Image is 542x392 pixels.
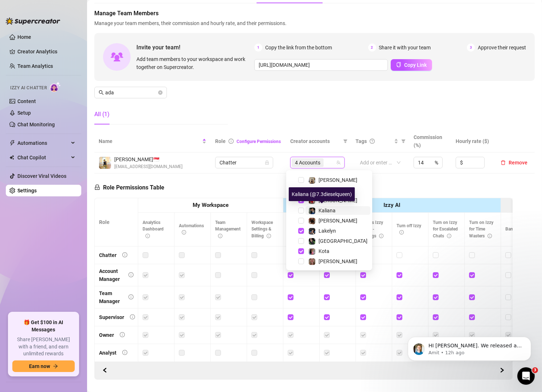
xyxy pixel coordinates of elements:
span: filter [343,139,348,143]
span: Add team members to your workspace and work together on Supercreator. [136,55,251,71]
div: Team Manager [99,289,123,305]
span: info-circle [120,332,125,337]
span: Tags [356,137,367,145]
th: Name [94,130,211,152]
span: Izzy AI Chatter [10,85,47,91]
span: Kota [319,248,329,254]
img: Kaliana [309,208,315,214]
span: 2 [368,44,376,52]
a: Creator Analytics [17,46,75,57]
span: Chatter [219,157,269,168]
span: Turn off Izzy [397,223,421,235]
div: Analyst [99,349,116,357]
th: Role [95,198,138,246]
span: left [102,368,107,373]
span: Workspace Settings & Billing [251,220,273,239]
span: Name [99,137,201,145]
span: Approve their request [478,44,526,52]
span: arrow-right [53,364,58,369]
span: 4 Accounts [292,158,324,167]
span: Select tree node [298,238,304,244]
div: Supervisor [99,313,124,321]
a: Content [17,98,36,104]
span: info-circle [128,294,134,299]
span: 3 [532,367,538,373]
a: Team Analytics [17,63,53,69]
iframe: Intercom live chat [517,367,535,385]
span: info-circle [122,350,127,355]
span: Share it with your team [379,44,431,52]
img: Lakelyn [309,228,315,234]
div: Chatter [99,251,116,259]
span: info-circle [379,234,383,238]
img: AI Chatter [50,82,61,92]
span: Select tree node [298,177,304,183]
img: Chat Copilot [9,155,14,160]
span: [EMAIL_ADDRESS][DOMAIN_NAME] [114,163,182,170]
img: Salem [309,238,315,245]
span: [PERSON_NAME] 🇸🇬 [114,155,182,163]
a: Settings [17,188,37,193]
span: Share [PERSON_NAME] with a friend, and earn unlimited rewards [12,336,75,358]
input: Search members [105,89,157,97]
span: lock [265,160,269,165]
a: Discover Viral Videos [17,173,66,179]
span: Copy the link from the bottom [265,44,332,52]
span: info-circle [488,234,492,238]
img: Natasha [309,177,315,184]
span: Role [215,138,226,144]
button: Earn nowarrow-right [12,360,75,372]
span: info-circle [229,139,234,144]
span: info-circle [447,234,451,238]
span: Automations [17,137,69,149]
span: info-circle [128,272,134,277]
span: Manage your team members, their commission and hourly rate, and their permissions. [94,19,535,27]
span: [PERSON_NAME] [319,177,357,183]
a: Configure Permissions [237,139,281,144]
span: Earn now [29,363,50,369]
a: Setup [17,110,31,116]
a: Home [17,34,31,40]
span: 3 [467,44,475,52]
span: Analytics Dashboard [143,220,164,239]
th: Commission (%) [409,130,451,152]
span: info-circle [145,234,150,238]
span: delete [501,160,506,165]
span: Bank [505,226,522,232]
th: Hourly rate ($) [451,130,493,152]
div: All (1) [94,110,110,119]
span: Chat Copilot [17,152,69,163]
img: Mila Steele [309,258,315,265]
iframe: Intercom notifications message [397,322,542,372]
span: filter [401,139,406,143]
span: info-circle [399,230,404,234]
div: Kaliana (@7.3dieselqueen) [289,187,355,201]
span: Select tree node [298,218,304,224]
span: Select tree node [298,228,304,234]
span: Select tree node [298,248,304,254]
span: info-circle [130,314,135,319]
img: logo-BBDzfeDw.svg [6,17,60,25]
button: Copy Link [391,59,432,71]
span: Team Management [215,220,241,239]
div: Owner [99,331,114,339]
span: question-circle [370,139,375,144]
div: Account Manager [99,267,123,283]
span: Manage Team Members [94,9,535,18]
span: 1 [254,44,262,52]
span: info-circle [182,230,186,234]
strong: My Workspace [193,202,229,208]
span: thunderbolt [9,140,15,146]
span: Select tree node [298,208,304,213]
span: info-circle [267,234,271,238]
span: 🎁 Get $100 in AI Messages [12,319,75,333]
span: Turn on Izzy for Time Wasters [469,220,493,239]
span: filter [400,136,407,147]
button: Scroll Forward [99,365,111,376]
h5: Role Permissions Table [94,183,164,192]
a: Chat Monitoring [17,122,55,127]
span: Copy Link [404,62,427,68]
